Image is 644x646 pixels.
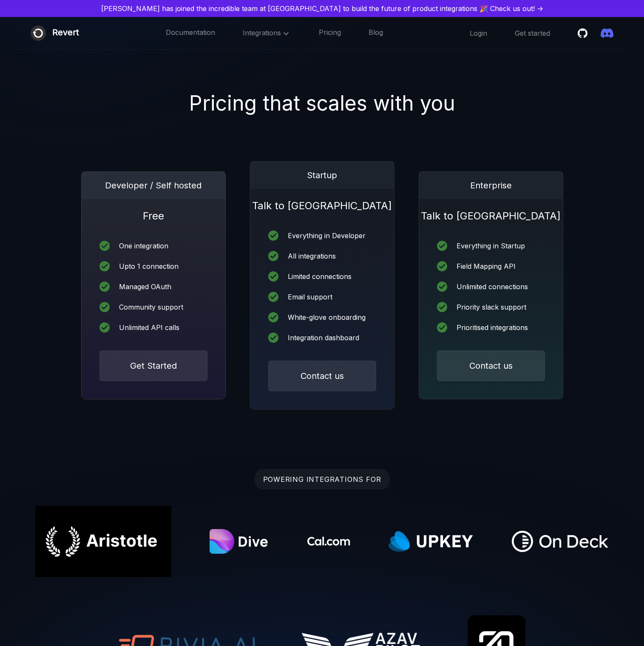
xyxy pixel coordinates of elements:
[369,28,383,39] a: Blog
[119,242,168,249] div: One integration
[268,271,278,282] img: icon
[35,506,171,577] img: Aristotle
[99,282,110,292] img: icon
[250,189,394,213] h1: Talk to [GEOGRAPHIC_DATA]
[457,324,528,331] div: Prioritised integrations
[437,322,447,333] img: icon
[457,242,525,249] div: Everything in Startup
[119,263,179,270] div: Upto 1 connection
[99,322,110,333] img: icon
[288,293,332,300] div: Email support
[99,261,110,271] img: icon
[82,172,225,199] div: Developer / Self hosted
[166,28,215,39] a: Documentation
[419,172,563,199] div: Enterprise
[99,241,110,251] img: icon
[119,283,171,290] div: Managed OAuth
[255,469,390,489] div: POWERING INTEGRATIONS FOR
[288,334,359,341] div: Integration dashboard
[288,273,352,280] div: Limited connections
[52,26,79,41] div: Revert
[268,361,376,391] button: Contact us
[288,253,336,259] div: All integrations
[99,350,207,381] button: Get Started
[288,232,366,239] div: Everything in Developer
[437,241,447,251] img: icon
[268,231,278,241] img: icon
[210,529,269,554] img: Dive
[243,28,291,37] span: Integrations
[31,26,46,41] img: Revert logo
[268,312,278,322] img: icon
[99,302,110,312] img: icon
[470,28,487,38] a: Login
[457,263,516,270] div: Field Mapping API
[389,520,474,563] img: Upkey.com
[82,199,225,223] h1: Free
[268,333,278,343] img: icon
[578,27,590,40] a: Star revertinc/revert on Github
[288,314,366,321] div: White-glove onboarding
[437,261,447,271] img: icon
[457,283,528,290] div: Unlimited connections
[419,199,563,223] h1: Talk to [GEOGRAPHIC_DATA]
[268,251,278,261] img: icon
[437,302,447,312] img: icon
[307,537,350,546] img: Cal.com logo
[319,28,341,39] a: Pricing
[250,162,394,189] div: Startup
[437,350,545,381] button: Contact us
[512,531,609,552] img: OnDeck
[119,304,183,310] div: Community support
[515,28,550,38] a: Get started
[3,3,641,14] a: [PERSON_NAME] has joined the incredible team at [GEOGRAPHIC_DATA] to build the future of product ...
[437,282,447,292] img: icon
[119,324,179,331] div: Unlimited API calls
[457,304,526,310] div: Priority slack support
[268,292,278,302] img: icon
